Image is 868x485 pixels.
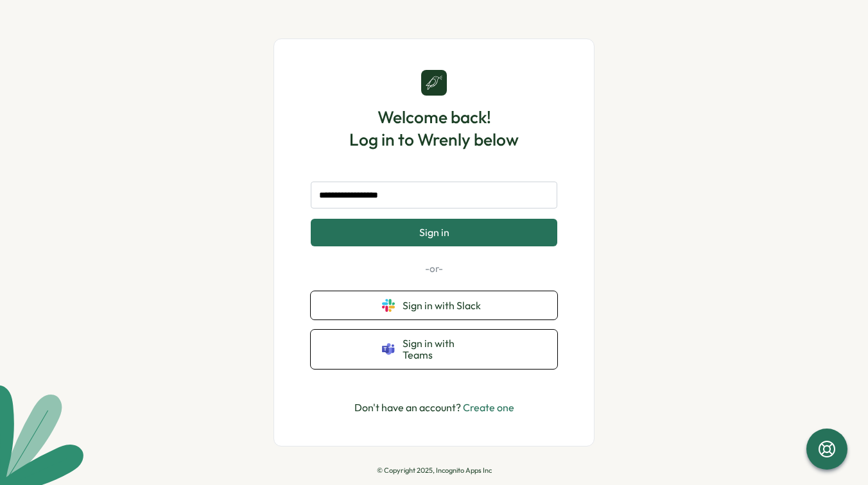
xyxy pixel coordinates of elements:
[403,300,486,311] span: Sign in with Slack
[349,106,519,151] h1: Welcome back! Log in to Wrenly below
[403,337,486,361] span: Sign in with Teams
[377,466,492,475] p: © Copyright 2025, Incognito Apps Inc
[311,262,557,276] p: -or-
[311,219,557,246] button: Sign in
[311,330,557,369] button: Sign in with Teams
[311,291,557,319] button: Sign in with Slack
[463,401,514,414] a: Create one
[354,400,514,416] p: Don't have an account?
[419,226,449,238] span: Sign in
